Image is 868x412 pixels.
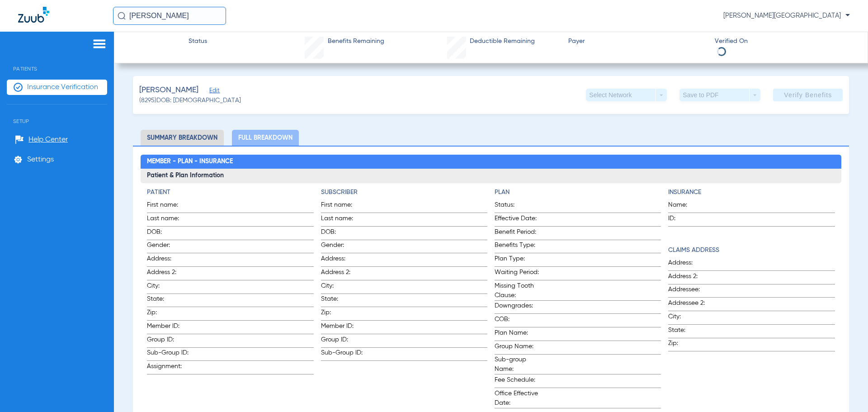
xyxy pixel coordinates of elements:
[668,214,693,226] span: ID:
[321,294,365,307] span: State:
[147,188,313,197] h4: Patient
[495,281,539,300] span: Missing Tooth Clause:
[7,104,107,124] span: Setup
[321,200,365,213] span: First name:
[321,348,365,360] span: Sub-Group ID:
[321,214,365,226] span: Last name:
[147,214,191,226] span: Last name:
[723,11,850,20] span: [PERSON_NAME][GEOGRAPHIC_DATA]
[321,281,365,294] span: City:
[495,301,539,313] span: Downgrades:
[321,308,365,320] span: Zip:
[495,342,539,354] span: Group Name:
[321,188,487,197] h4: Subscriber
[27,155,54,164] span: Settings
[495,328,539,341] span: Plan Name:
[189,37,207,46] span: Status
[27,83,98,92] span: Insurance Verification
[668,285,712,297] span: Addressee:
[118,12,126,20] img: Search Icon
[321,335,365,347] span: Group ID:
[668,188,835,197] h4: Insurance
[495,200,539,213] span: Status:
[209,87,217,96] span: Edit
[668,326,712,338] span: State:
[321,322,365,334] span: Member ID:
[495,375,539,388] span: Fee Schedule:
[18,7,49,23] img: Zuub Logo
[7,52,107,72] span: Patients
[495,241,539,253] span: Benefits Type:
[147,322,191,334] span: Member ID:
[495,355,539,374] span: Sub-group Name:
[495,227,539,240] span: Benefit Period:
[147,268,191,280] span: Address 2:
[147,200,191,213] span: First name:
[668,246,835,255] h4: Claims Address
[147,294,191,307] span: State:
[668,272,712,284] span: Address 2:
[15,135,68,144] a: Help Center
[668,200,693,213] span: Name:
[328,37,384,46] span: Benefits Remaining
[668,339,712,351] span: Zip:
[495,389,539,408] span: Office Effective Date:
[668,258,712,270] span: Address:
[321,241,365,253] span: Gender:
[495,268,539,280] span: Waiting Period:
[147,254,191,266] span: Address:
[495,214,539,226] span: Effective Date:
[321,227,365,240] span: DOB:
[147,281,191,294] span: City:
[668,312,712,324] span: City:
[495,254,539,266] span: Plan Type:
[147,335,191,347] span: Group ID:
[568,37,707,46] span: Payer
[147,227,191,240] span: DOB:
[141,169,841,183] h3: Patient & Plan Information
[147,362,191,374] span: Assignment:
[147,308,191,320] span: Zip:
[141,130,224,146] li: Summary Breakdown
[470,37,535,46] span: Deductible Remaining
[28,135,68,144] span: Help Center
[495,315,539,327] span: COB:
[147,348,191,360] span: Sub-Group ID:
[113,7,226,25] input: Search for patients
[668,298,712,311] span: Addressee 2:
[139,85,198,96] span: [PERSON_NAME]
[321,254,365,266] span: Address:
[139,96,241,105] span: (8295) DOB: [DEMOGRAPHIC_DATA]
[141,155,841,169] h2: Member - Plan - Insurance
[321,268,365,280] span: Address 2:
[495,188,661,197] h4: Plan
[232,130,299,146] li: Full Breakdown
[715,37,854,46] span: Verified On
[92,38,107,49] img: hamburger-icon
[147,241,191,253] span: Gender:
